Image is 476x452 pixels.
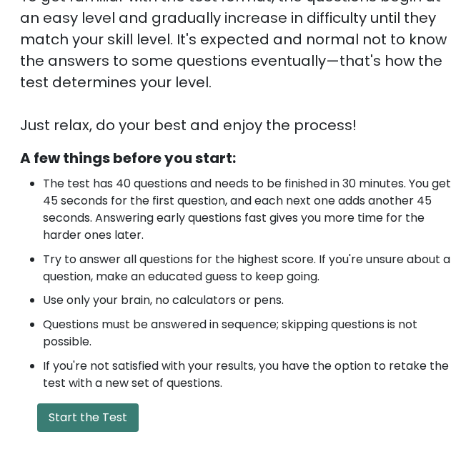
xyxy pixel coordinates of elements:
[43,316,456,350] li: Questions must be answered in sequence; skipping questions is not possible.
[20,147,456,169] div: A few things before you start:
[43,251,456,285] li: Try to answer all questions for the highest score. If you're unsure about a question, make an edu...
[43,175,456,244] li: The test has 40 questions and needs to be finished in 30 minutes. You get 45 seconds for the firs...
[43,358,456,392] li: If you're not satisfied with your results, you have the option to retake the test with a new set ...
[43,292,456,309] li: Use only your brain, no calculators or pens.
[37,403,139,432] button: Start the Test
